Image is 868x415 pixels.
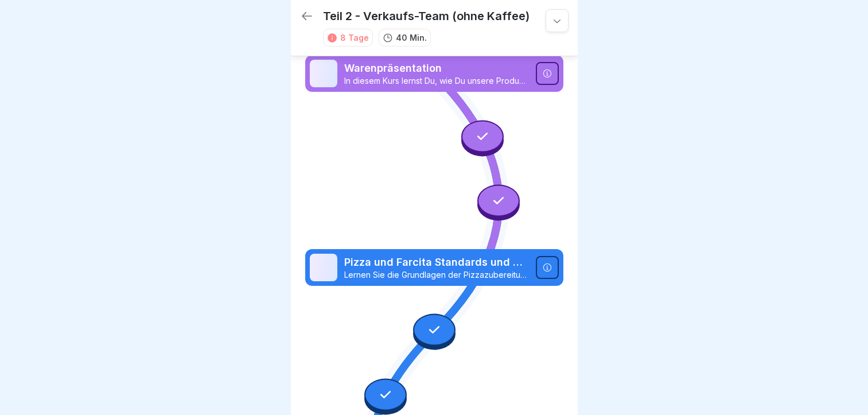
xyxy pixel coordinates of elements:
[323,9,530,23] p: Teil 2 - Verkaufs-Team (ohne Kaffee)
[344,61,529,76] p: Warenpräsentation
[344,270,529,280] p: Lernen Sie die Grundlagen der Pizzazubereitung, von Hygiene-Standards bis zu Rezepten wie Margher...
[396,32,427,44] p: 40 Min.
[344,76,529,86] p: In diesem Kurs lernst Du, wie Du unsere Produkte im Schaufenster richtig präsentierst und welche ...
[340,32,369,44] div: 8 Tage
[344,255,529,270] p: Pizza und Farcita Standards und Zubereitung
